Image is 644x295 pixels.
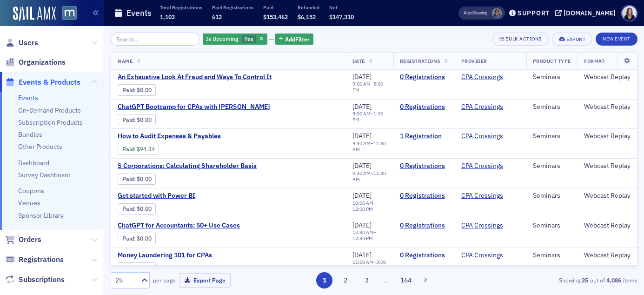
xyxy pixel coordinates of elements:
[137,146,155,153] span: $94.34
[263,4,288,11] p: Paid
[122,87,134,94] a: Paid
[122,116,137,123] span: :
[316,272,332,288] button: 1
[5,235,41,245] a: Orders
[298,4,319,11] p: Refunded
[5,57,66,67] a: Organizations
[461,192,520,200] span: CPA Crossings
[352,170,387,182] div: –
[352,102,372,111] span: [DATE]
[492,8,502,18] span: Chris Dougherty
[400,251,448,260] a: 0 Registrations
[584,103,631,111] div: Webcast Replay
[18,142,62,151] a: Other Products
[206,35,239,42] span: Is Upcoming
[566,37,585,42] div: Export
[461,251,520,260] span: CPA Crossings
[352,170,371,176] time: 9:30 AM
[285,35,310,43] span: Add Filter
[111,33,199,46] input: Search…
[122,116,134,123] a: Paid
[352,206,373,212] time: 12:00 PM
[352,140,386,153] time: 11:30 AM
[5,255,64,265] a: Registrations
[352,111,387,123] div: –
[122,146,134,153] a: Paid
[400,162,448,170] a: 0 Registrations
[329,13,354,20] span: $147,310
[118,221,274,230] a: ChatGPT for Accountants: 50+ Use Cases
[461,103,503,111] a: CPA Crossings
[352,235,373,241] time: 12:30 PM
[118,132,274,141] a: How to Audit Expenses & Payables
[18,159,49,167] a: Dashboard
[18,171,71,179] a: Survey Dashboard
[533,58,571,64] span: Product Type
[19,38,38,48] span: Users
[118,203,156,215] div: Paid: 0 - $0
[605,276,623,284] strong: 4,086
[5,38,38,48] a: Users
[56,6,77,22] a: View Homepage
[533,103,571,111] div: Seminars
[122,175,137,182] span: :
[584,221,631,230] div: Webcast Replay
[400,221,448,230] a: 0 Registrations
[19,255,64,265] span: Registrations
[352,81,387,93] div: –
[461,73,520,81] span: CPA Crossings
[118,251,274,260] span: Money Laundering 101 for CPAs
[160,13,175,20] span: 1,103
[555,10,619,16] button: [DOMAIN_NAME]
[468,276,637,284] div: Showing out of items
[137,116,152,123] span: $0.00
[122,175,134,182] a: Paid
[518,9,550,17] div: Support
[115,275,136,285] div: 25
[352,110,371,117] time: 9:00 AM
[584,132,631,141] div: Webcast Replay
[118,58,133,64] span: Name
[352,161,372,170] span: [DATE]
[18,130,42,139] a: Bundles
[352,110,383,123] time: 1:00 PM
[584,162,631,170] div: Webcast Replay
[461,162,503,170] a: CPA Crossings
[352,259,386,271] time: 3:00 PM
[19,77,80,87] span: Events & Products
[118,233,156,244] div: Paid: 0 - $0
[352,80,383,93] time: 5:00 PM
[160,4,202,11] p: Total Registrations
[338,272,354,288] button: 2
[5,275,65,285] a: Subscriptions
[263,13,288,20] span: $153,462
[122,265,134,272] a: Paid
[621,5,637,21] span: Profile
[212,4,253,11] p: Paid Registrations
[19,275,65,285] span: Subscriptions
[461,132,503,141] a: CPA Crossings
[552,33,592,46] button: Export
[352,200,373,206] time: 10:00 AM
[533,192,571,200] div: Seminars
[18,211,64,220] a: Sponsor Library
[118,103,274,111] a: ChatGPT Bootcamp for CPAs with [PERSON_NAME]
[352,191,372,200] span: [DATE]
[153,276,176,284] label: per page
[461,162,520,170] span: CPA Crossings
[380,276,393,284] span: …
[122,235,134,242] a: Paid
[203,34,267,45] div: Yes
[461,73,503,81] a: CPA Crossings
[19,235,41,245] span: Orders
[533,251,571,260] div: Seminars
[584,192,631,200] div: Webcast Replay
[398,272,414,288] button: 164
[596,33,637,46] button: New Event
[118,73,274,81] a: An Exhaustive Look At Fraud and Ways To Control It
[352,132,372,140] span: [DATE]
[492,33,549,46] button: Bulk Actions
[122,146,137,153] span: :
